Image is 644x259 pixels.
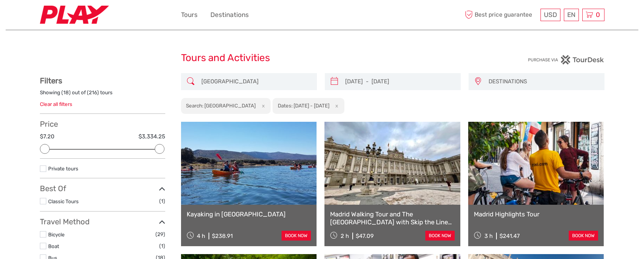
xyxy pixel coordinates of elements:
span: Best price guarantee [463,9,539,21]
a: Madrid Walking Tour and The [GEOGRAPHIC_DATA] with Skip the Line Tickets [330,210,455,226]
h2: Dates: [DATE] - [DATE] [278,103,329,109]
button: x [330,102,341,110]
h3: Travel Method [40,217,165,226]
label: 216 [89,89,97,96]
span: 0 [595,11,601,18]
img: 2467-7e1744d7-2434-4362-8842-68c566c31c52_logo_small.jpg [40,6,109,24]
span: 4 h [197,233,205,239]
a: Kayaking in [GEOGRAPHIC_DATA] [187,210,311,218]
a: Madrid Highlights Tour [474,210,598,218]
h3: Best Of [40,184,165,193]
a: Private tours [48,166,78,172]
span: (29) [155,230,165,239]
button: DESTINATIONS [485,75,601,88]
label: $3,334.25 [139,133,165,141]
a: Classic Tours [48,198,79,204]
h1: Tours and Activities [181,52,463,64]
img: PurchaseViaTourDesk.png [528,55,604,64]
div: EN [564,9,579,21]
span: (1) [159,197,165,205]
div: Showing ( ) out of ( ) tours [40,89,165,101]
label: 18 [63,89,69,96]
span: 2 h [341,233,349,239]
strong: Filters [40,76,62,85]
a: Bicycle [48,231,65,238]
span: 3 h [484,233,493,239]
input: SEARCH [198,75,313,88]
button: x [257,102,267,110]
span: USD [544,11,557,18]
h2: Search: [GEOGRAPHIC_DATA] [186,103,256,109]
div: $47.09 [356,233,374,239]
span: (1) [159,242,165,250]
a: Destinations [210,9,249,20]
a: Clear all filters [40,101,72,107]
h3: Price [40,120,165,129]
a: Tours [181,9,198,20]
label: $7.20 [40,133,54,141]
div: $241.47 [499,233,520,239]
input: SELECT DATES [342,75,457,88]
a: book now [425,231,455,241]
a: book now [282,231,311,241]
a: book now [569,231,598,241]
div: $238.91 [212,233,233,239]
a: Boat [48,243,59,249]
